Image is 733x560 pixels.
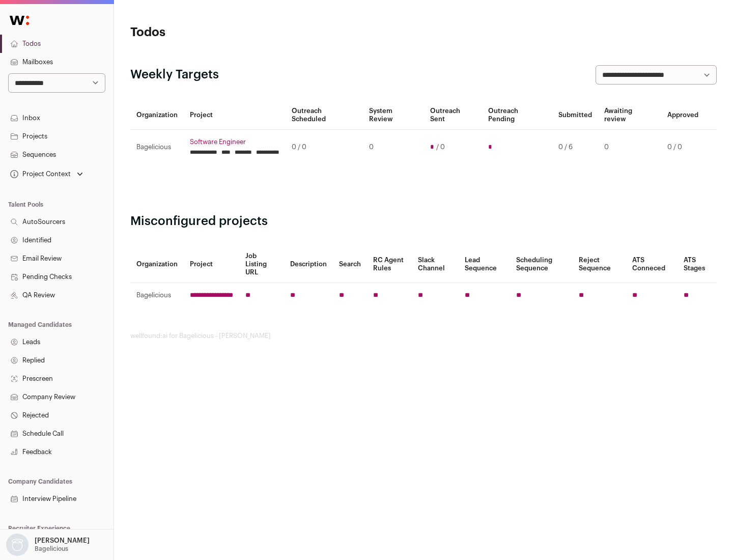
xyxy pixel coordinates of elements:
[459,246,510,283] th: Lead Sequence
[598,130,661,165] td: 0
[284,246,333,283] th: Description
[626,246,677,283] th: ATS Conneced
[286,130,363,165] td: 0 / 0
[363,101,424,130] th: System Review
[130,332,717,340] footer: wellfound:ai for Bagelicious - [PERSON_NAME]
[367,246,411,283] th: RC Agent Rules
[412,246,459,283] th: Slack Channel
[8,170,71,178] div: Project Context
[661,101,704,130] th: Approved
[35,545,68,553] p: Bagelicious
[678,246,717,283] th: ATS Stages
[184,101,286,130] th: Project
[130,67,219,83] h2: Weekly Targets
[363,130,424,165] td: 0
[482,101,552,130] th: Outreach Pending
[4,10,35,31] img: Wellfound
[184,246,239,283] th: Project
[130,24,326,41] h1: Todos
[130,213,717,230] h2: Misconfigured projects
[510,246,573,283] th: Scheduling Sequence
[436,143,445,151] span: / 0
[552,101,598,130] th: Submitted
[573,246,627,283] th: Reject Sequence
[130,130,184,165] td: Bagelicious
[239,246,284,283] th: Job Listing URL
[35,537,90,545] p: [PERSON_NAME]
[130,246,184,283] th: Organization
[6,534,29,556] img: nopic.png
[598,101,661,130] th: Awaiting review
[130,283,184,308] td: Bagelicious
[424,101,483,130] th: Outreach Sent
[8,167,85,181] button: Open dropdown
[4,534,92,556] button: Open dropdown
[333,246,367,283] th: Search
[190,138,279,146] a: Software Engineer
[130,101,184,130] th: Organization
[661,130,704,165] td: 0 / 0
[552,130,598,165] td: 0 / 6
[286,101,363,130] th: Outreach Scheduled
